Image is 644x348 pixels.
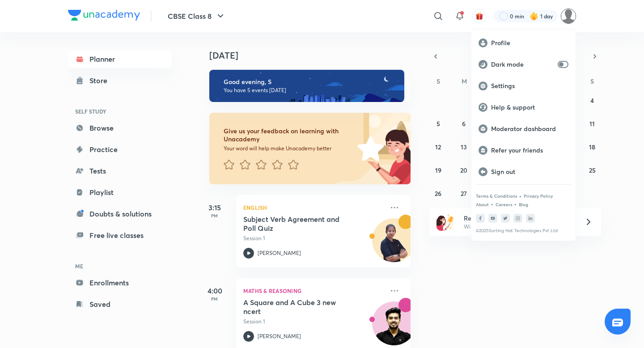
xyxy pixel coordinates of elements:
a: Careers [496,202,512,207]
a: Help & support [471,97,576,118]
a: Refer your friends [471,140,576,161]
a: About [476,202,489,207]
p: Dark mode [491,60,554,68]
p: Sign out [491,168,568,176]
div: • [514,200,517,208]
p: Settings [491,82,568,90]
p: Moderator dashboard [491,125,568,133]
a: Blog [519,202,528,207]
a: Privacy Policy [524,193,553,199]
p: Refer your friends [491,146,568,154]
p: © 2025 Sorting Hat Technologies Pvt Ltd [476,228,571,233]
a: Settings [471,75,576,97]
p: Help & support [491,103,568,111]
div: • [519,192,522,200]
div: • [491,200,494,208]
a: Moderator dashboard [471,118,576,140]
a: Profile [471,32,576,54]
p: Profile [491,39,568,47]
a: Terms & Conditions [476,193,517,199]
